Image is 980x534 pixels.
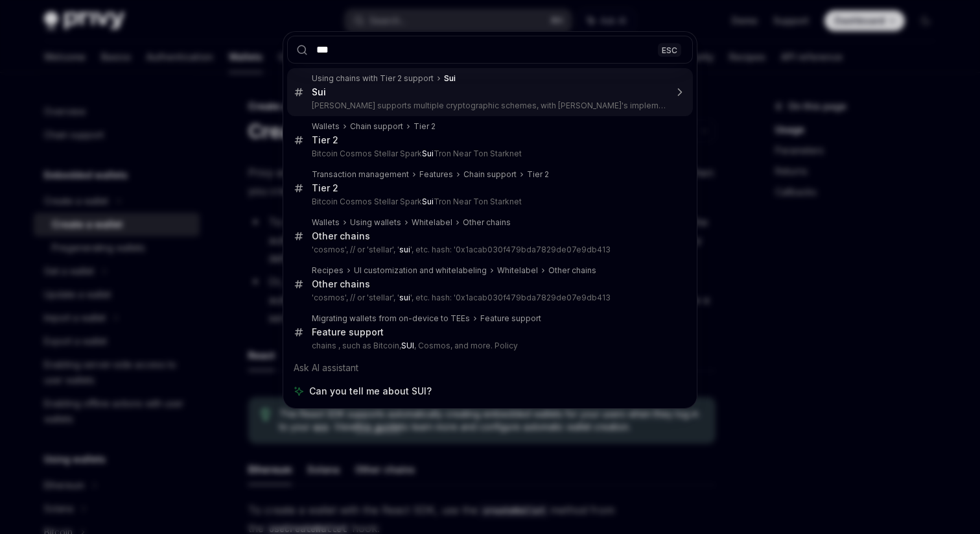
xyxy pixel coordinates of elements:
[480,313,541,324] div: Feature support
[463,169,517,180] div: Chain support
[312,245,666,255] p: 'cosmos', // or 'stellar', ' ', etc. hash: '0x1acab030f479bda7829de07e9db413
[422,149,434,158] b: Sui
[312,293,666,303] p: 'cosmos', // or 'stellar', ' ', etc. hash: '0x1acab030f479bda7829de07e9db413
[350,217,401,228] div: Using wallets
[312,265,344,276] div: Recipes
[350,121,403,132] div: Chain support
[312,313,470,324] div: Migrating wallets from on-device to TEEs
[312,326,384,338] div: Feature support
[287,356,693,380] div: Ask AI assistant
[527,169,549,180] div: Tier 2
[312,121,340,132] div: Wallets
[312,278,370,290] div: Other chains
[312,101,666,111] p: [PERSON_NAME] supports multiple cryptographic schemes, with [PERSON_NAME]'s implementation utiliz...
[312,86,326,97] b: Sui
[414,121,436,132] div: Tier 2
[444,73,456,83] b: Sui
[497,265,538,276] div: Whitelabel
[312,169,409,180] div: Transaction management
[658,43,681,56] div: ESC
[399,245,410,254] b: sui
[401,341,414,350] b: SUI
[312,230,370,242] div: Other chains
[399,293,410,302] b: sui
[548,265,596,276] div: Other chains
[412,217,452,228] div: Whitelabel
[312,73,434,84] div: Using chains with Tier 2 support
[419,169,453,180] div: Features
[422,197,434,206] b: Sui
[312,149,666,159] p: Bitcoin Cosmos Stellar Spark Tron Near Ton Starknet
[312,197,666,207] p: Bitcoin Cosmos Stellar Spark Tron Near Ton Starknet
[354,265,487,276] div: UI customization and whitelabeling
[312,134,338,146] div: Tier 2
[312,182,338,194] div: Tier 2
[312,217,340,228] div: Wallets
[309,385,432,398] span: Can you tell me about SUI?
[463,217,511,228] div: Other chains
[312,341,666,351] p: chains , such as Bitcoin, , Cosmos, and more. Policy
